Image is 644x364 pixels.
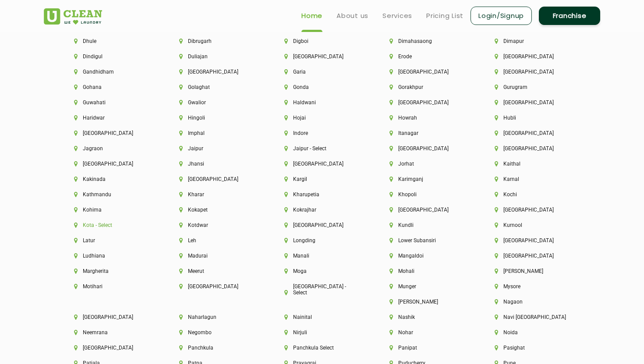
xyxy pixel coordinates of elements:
[495,38,570,44] li: Dimapur
[471,7,532,25] a: Login/Signup
[389,130,465,136] li: Itanagar
[389,329,465,336] li: Nohar
[74,314,149,320] li: [GEOGRAPHIC_DATA]
[74,145,149,152] li: Jagraon
[179,268,255,274] li: Meerut
[284,84,360,90] li: Gonda
[389,69,465,75] li: [GEOGRAPHIC_DATA]
[74,283,149,290] li: Motihari
[74,69,149,75] li: Gandhidham
[389,345,465,351] li: Panipat
[495,191,570,198] li: Kochi
[74,130,149,136] li: [GEOGRAPHIC_DATA]
[284,38,360,44] li: Digboi
[74,329,149,336] li: Neemrana
[284,207,360,213] li: Kokrajhar
[495,345,570,351] li: Pasighat
[74,99,149,106] li: Guwahati
[179,191,255,198] li: Kharar
[179,253,255,259] li: Madurai
[389,237,465,244] li: Lower Subansiri
[495,283,570,290] li: Mysore
[284,314,360,320] li: Nainital
[495,253,570,259] li: [GEOGRAPHIC_DATA]
[179,69,255,75] li: [GEOGRAPHIC_DATA]
[284,222,360,228] li: [GEOGRAPHIC_DATA]
[389,161,465,167] li: Jorhat
[179,145,255,152] li: Jaipur
[389,38,465,44] li: Dimahasaong
[284,345,360,351] li: Panchkula Select
[382,11,412,21] a: Services
[284,145,360,152] li: Jaipur - Select
[495,329,570,336] li: Noida
[495,99,570,106] li: [GEOGRAPHIC_DATA]
[539,7,600,25] a: Franchise
[284,130,360,136] li: Indore
[179,237,255,244] li: Leh
[495,161,570,167] li: Kaithal
[179,329,255,336] li: Negombo
[284,69,360,75] li: Garia
[495,115,570,121] li: Hubli
[179,314,255,320] li: Naharlagun
[284,161,360,167] li: [GEOGRAPHIC_DATA]
[179,222,255,228] li: Kotdwar
[389,99,465,106] li: [GEOGRAPHIC_DATA]
[284,191,360,198] li: Kharupetia
[179,53,255,60] li: Duliajan
[301,11,322,21] a: Home
[284,283,360,296] li: [GEOGRAPHIC_DATA] - Select
[74,253,149,259] li: Ludhiana
[179,345,255,351] li: Panchkula
[389,299,465,305] li: [PERSON_NAME]
[74,268,149,274] li: Margherita
[495,69,570,75] li: [GEOGRAPHIC_DATA]
[74,345,149,351] li: [GEOGRAPHIC_DATA]
[389,191,465,198] li: Khopoli
[179,176,255,182] li: [GEOGRAPHIC_DATA]
[389,283,465,290] li: Munger
[389,115,465,121] li: Howrah
[74,191,149,198] li: Kathmandu
[44,8,102,25] img: UClean Laundry and Dry Cleaning
[74,115,149,121] li: Haridwar
[336,11,368,21] a: About us
[284,268,360,274] li: Moga
[495,84,570,90] li: Gurugram
[284,253,360,259] li: Manali
[284,53,360,60] li: [GEOGRAPHIC_DATA]
[495,207,570,213] li: [GEOGRAPHIC_DATA]
[74,38,149,44] li: Dhule
[179,99,255,106] li: Gwalior
[495,53,570,60] li: [GEOGRAPHIC_DATA]
[179,161,255,167] li: Jhansi
[389,314,465,320] li: Nashik
[389,253,465,259] li: Mangaldoi
[74,237,149,244] li: Latur
[495,299,570,305] li: Nagaon
[74,207,149,213] li: Kohima
[74,53,149,60] li: Dindigul
[74,161,149,167] li: [GEOGRAPHIC_DATA]
[495,268,570,274] li: [PERSON_NAME]
[495,222,570,228] li: Kurnool
[284,115,360,121] li: Hojai
[74,84,149,90] li: Gohana
[389,53,465,60] li: Erode
[495,237,570,244] li: [GEOGRAPHIC_DATA]
[284,99,360,106] li: Haldwani
[389,222,465,228] li: Kundli
[284,329,360,336] li: Nirjuli
[179,130,255,136] li: Imphal
[389,268,465,274] li: Mohali
[284,176,360,182] li: Kargil
[179,115,255,121] li: Hingoli
[74,222,149,228] li: Kota - Select
[495,130,570,136] li: [GEOGRAPHIC_DATA]
[179,38,255,44] li: Dibrugarh
[179,207,255,213] li: Kokapet
[179,84,255,90] li: Golaghat
[426,11,464,21] a: Pricing List
[179,283,255,290] li: [GEOGRAPHIC_DATA]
